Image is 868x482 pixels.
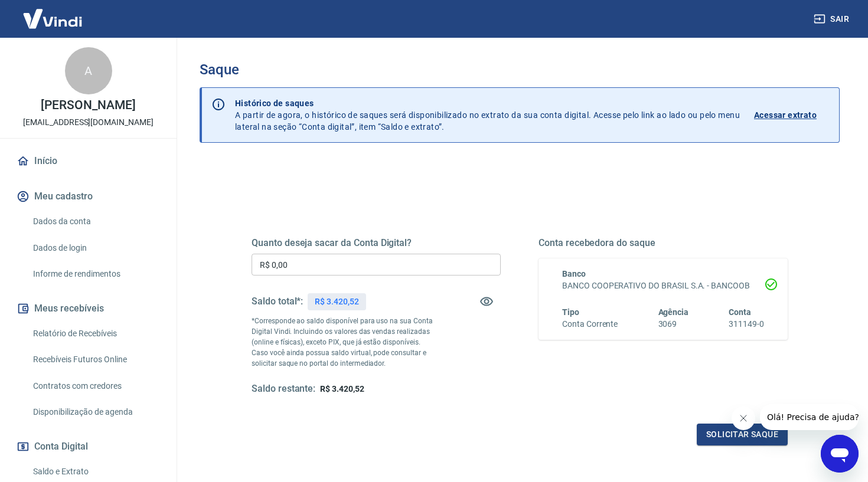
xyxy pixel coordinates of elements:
div: A [65,47,112,94]
button: Meu cadastro [14,183,162,209]
button: Meus recebíveis [14,296,162,322]
iframe: Botão para abrir a janela de mensagens [821,435,859,473]
h6: Conta Corrente [562,318,618,330]
img: Vindi [14,1,91,37]
p: Histórico de saques [235,97,740,109]
span: Agência [658,307,689,317]
p: A partir de agora, o histórico de saques será disponibilizado no extrato da sua conta digital. Ac... [235,97,740,133]
button: Conta Digital [14,434,162,460]
h5: Conta recebedora do saque [539,237,788,249]
button: Solicitar saque [697,424,788,445]
a: Início [14,148,162,174]
p: R$ 3.420,52 [315,296,358,308]
iframe: Fechar mensagem [732,406,755,430]
iframe: Mensagem da empresa [760,404,859,430]
span: Olá! Precisa de ajuda? [7,8,99,18]
span: Banco [562,269,586,278]
span: Tipo [562,307,579,317]
h5: Quanto deseja sacar da Conta Digital? [252,237,501,249]
p: Acessar extrato [754,109,817,121]
a: Acessar extrato [754,97,830,133]
a: Disponibilização de agenda [28,400,162,424]
h5: Saldo total*: [252,296,303,307]
h6: 3069 [658,318,689,330]
h6: BANCO COOPERATIVO DO BRASIL S.A. - BANCOOB [562,280,764,292]
h3: Saque [200,61,840,78]
a: Relatório de Recebíveis [28,322,162,346]
p: [PERSON_NAME] [41,99,135,112]
p: *Corresponde ao saldo disponível para uso na sua Conta Digital Vindi. Incluindo os valores das ve... [252,316,439,369]
h5: Saldo restante: [252,383,315,395]
span: R$ 3.420,52 [320,384,364,394]
h6: 311149-0 [729,318,764,330]
button: Sair [811,8,854,30]
span: Conta [729,307,751,317]
a: Contratos com credores [28,374,162,398]
p: [EMAIL_ADDRESS][DOMAIN_NAME] [23,116,154,129]
a: Dados da conta [28,209,162,234]
a: Informe de rendimentos [28,262,162,286]
a: Dados de login [28,236,162,260]
a: Recebíveis Futuros Online [28,347,162,372]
